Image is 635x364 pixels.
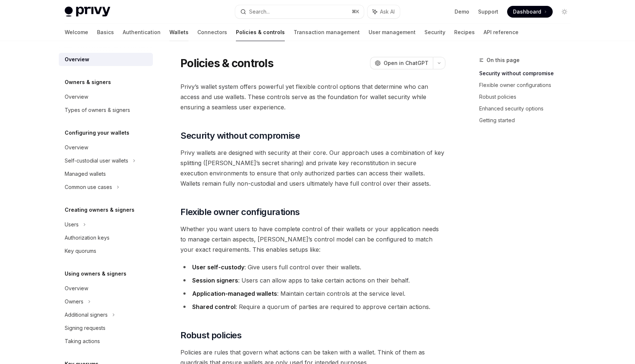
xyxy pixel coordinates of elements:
[65,183,112,192] div: Common use cases
[59,244,153,258] a: Key quorums
[294,23,360,41] a: Transaction management
[249,7,270,16] div: Search...
[455,8,469,15] a: Demo
[65,170,106,178] div: Managed wallets
[479,79,576,91] a: Flexible owner configurations
[65,247,96,255] div: Key quorums
[97,23,114,41] a: Basics
[65,205,134,214] h5: Creating owners & signers
[180,262,445,272] li: : Give users full control over their wallets.
[507,6,553,18] a: Dashboard
[59,335,153,348] a: Taking actions
[65,310,108,319] div: Additional signers
[65,284,88,293] div: Overview
[59,231,153,244] a: Authorization keys
[479,103,576,114] a: Enhanced security options
[65,23,88,41] a: Welcome
[180,130,300,142] span: Security without compromise
[180,81,445,112] span: Privy’s wallet system offers powerful yet flexible control options that determine who can access ...
[352,9,359,15] span: ⌘ K
[65,337,100,346] div: Taking actions
[59,321,153,335] a: Signing requests
[65,78,111,87] h5: Owners & signers
[59,90,153,103] a: Overview
[192,277,238,284] strong: Session signers
[169,23,189,41] a: Wallets
[484,23,519,41] a: API reference
[384,59,428,67] span: Open in ChatGPT
[180,288,445,299] li: : Maintain certain controls at the service level.
[380,8,395,15] span: Ask AI
[180,57,273,70] h1: Policies & controls
[454,23,475,41] a: Recipes
[65,55,89,64] div: Overview
[192,290,277,297] strong: Application-managed wallets
[180,275,445,285] li: : Users can allow apps to take certain actions on their behalf.
[180,302,445,312] li: : Require a quorum of parties are required to approve certain actions.
[180,330,241,341] span: Robust policies
[65,233,110,242] div: Authorization keys
[236,23,285,41] a: Policies & controls
[487,56,520,65] span: On this page
[235,5,364,18] button: Search...⌘K
[180,148,445,189] span: Privy wallets are designed with security at their core. Our approach uses a combination of key sp...
[513,8,541,15] span: Dashboard
[424,23,445,41] a: Security
[65,143,88,152] div: Overview
[65,156,128,165] div: Self-custodial user wallets
[180,206,300,218] span: Flexible owner configurations
[65,220,79,229] div: Users
[123,23,161,41] a: Authentication
[65,7,110,17] img: light logo
[479,114,576,126] a: Getting started
[559,6,570,18] button: Toggle dark mode
[192,263,244,271] strong: User self-custody
[65,269,126,278] h5: Using owners & signers
[65,297,83,306] div: Owners
[65,92,88,101] div: Overview
[479,68,576,79] a: Security without compromise
[65,324,105,332] div: Signing requests
[369,23,416,41] a: User management
[192,303,236,310] strong: Shared control
[65,106,130,114] div: Types of owners & signers
[65,128,129,137] h5: Configuring your wallets
[370,57,433,69] button: Open in ChatGPT
[59,282,153,295] a: Overview
[59,53,153,66] a: Overview
[180,224,445,255] span: Whether you want users to have complete control of their wallets or your application needs to man...
[197,23,227,41] a: Connectors
[479,91,576,103] a: Robust policies
[478,8,498,15] a: Support
[59,141,153,154] a: Overview
[59,167,153,181] a: Managed wallets
[59,103,153,117] a: Types of owners & signers
[367,5,400,18] button: Ask AI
